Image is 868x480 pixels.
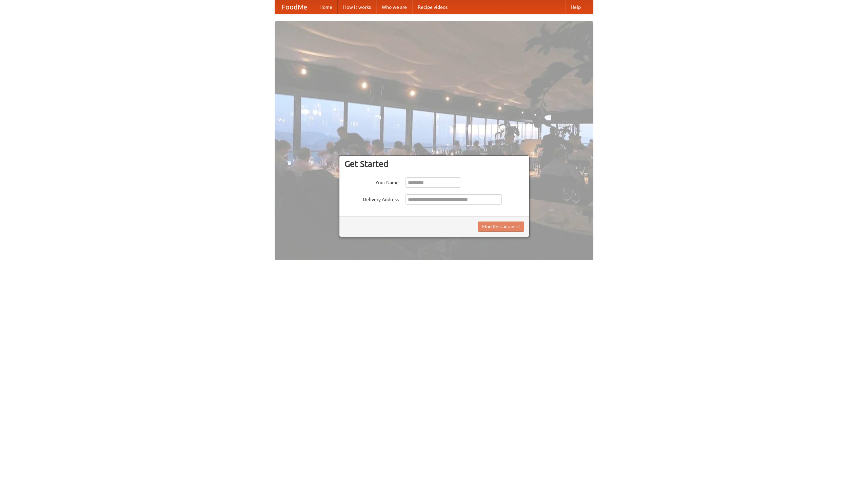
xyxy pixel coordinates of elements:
a: How it works [338,0,376,14]
h3: Get Started [344,159,524,169]
button: Find Restaurants! [478,222,524,232]
a: Who we are [376,0,412,14]
label: Delivery Address [344,194,399,203]
label: Your Name [344,177,399,186]
a: Recipe videos [412,0,453,14]
a: FoodMe [275,0,314,14]
a: Home [314,0,338,14]
a: Help [565,0,586,14]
